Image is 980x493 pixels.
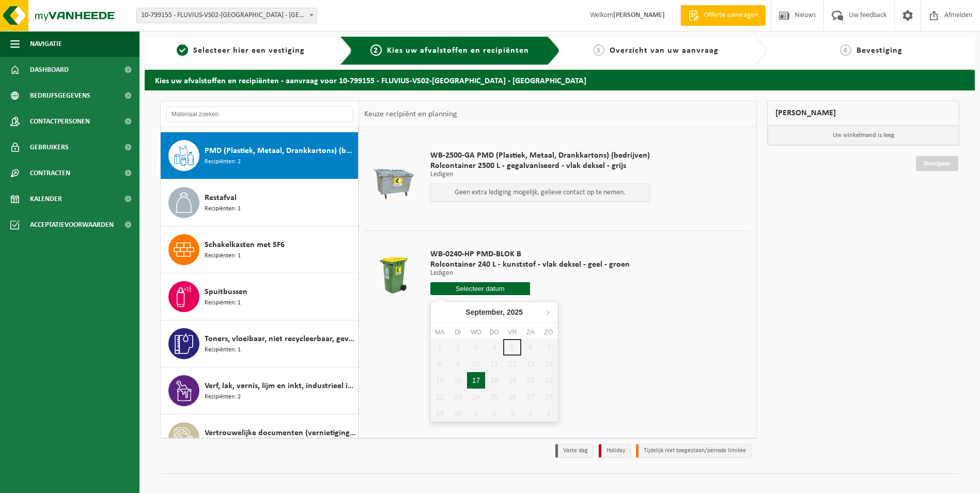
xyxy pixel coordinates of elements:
[205,251,241,261] span: Recipiënten: 1
[161,273,359,320] button: Spuitbussen Recipiënten: 1
[359,101,462,127] div: Keuze recipiënt en planning
[702,10,760,21] span: Offerte aanvragen
[613,11,665,19] strong: [PERSON_NAME]
[599,444,631,458] li: Holiday
[161,367,359,414] button: Verf, lak, vernis, lijm en inkt, industrieel in kleinverpakking Recipiënten: 2
[540,327,558,337] div: zo
[430,270,630,277] p: Ledigen
[177,44,188,56] span: 1
[161,132,359,179] button: PMD (Plastiek, Metaal, Drankkartons) (bedrijven) Recipiënten: 2
[161,320,359,367] button: Toners, vloeibaar, niet recycleerbaar, gevaarlijk Recipiënten: 1
[636,444,752,458] li: Tijdelijk niet toegestaan/période limitée
[30,31,62,57] span: Navigatie
[137,8,317,23] span: 10-799155 - FLUVIUS-VS02-TORHOUT - TORHOUT
[30,109,90,134] span: Contactpersonen
[30,186,62,212] span: Kalender
[610,47,719,55] span: Overzicht van uw aanvraag
[521,327,539,337] div: za
[161,226,359,273] button: Schakelkasten met SF6 Recipiënten: 1
[205,157,241,167] span: Recipiënten: 2
[467,405,485,422] div: 1
[430,282,530,295] input: Selecteer datum
[467,372,485,389] div: 17
[370,44,382,56] span: 2
[161,414,359,461] button: Vertrouwelijke documenten (vernietiging - recyclage)
[916,156,958,171] a: Doorgaan
[485,327,503,337] div: do
[507,309,523,316] i: 2025
[205,427,355,439] span: Vertrouwelijke documenten (vernietiging - recyclage)
[680,5,766,26] a: Offerte aanvragen
[205,392,241,402] span: Recipiënten: 2
[193,47,305,55] span: Selecteer hier een vestiging
[205,192,237,204] span: Restafval
[30,212,114,238] span: Acceptatievoorwaarden
[205,333,355,345] span: Toners, vloeibaar, niet recycleerbaar, gevaarlijk
[593,44,604,56] span: 3
[430,161,650,171] span: Rolcontainer 2500 L - gegalvaniseerd - vlak deksel - grijs
[30,57,69,83] span: Dashboard
[205,204,241,214] span: Recipiënten: 1
[857,47,903,55] span: Bevestiging
[145,70,975,90] h2: Kies uw afvalstoffen en recipiënten - aanvraag voor 10-799155 - FLUVIUS-VS02-[GEOGRAPHIC_DATA] - ...
[205,345,241,355] span: Recipiënten: 1
[161,179,359,226] button: Restafval Recipiënten: 1
[461,304,527,320] div: September,
[30,160,70,186] span: Contracten
[555,444,594,458] li: Vaste dag
[205,380,355,392] span: Verf, lak, vernis, lijm en inkt, industrieel in kleinverpakking
[150,44,332,57] a: 1Selecteer hier een vestiging
[430,171,650,178] p: Ledigen
[166,106,353,122] input: Materiaal zoeken
[205,239,285,251] span: Schakelkasten met SF6
[768,126,959,145] p: Uw winkelmand is leeg
[431,327,449,337] div: ma
[767,101,959,126] div: [PERSON_NAME]
[840,44,851,56] span: 4
[205,286,247,298] span: Spuitbussen
[430,249,630,259] span: WB-0240-HP PMD-BLOK B
[467,327,485,337] div: wo
[205,298,241,308] span: Recipiënten: 1
[387,47,529,55] span: Kies uw afvalstoffen en recipiënten
[205,145,355,157] span: PMD (Plastiek, Metaal, Drankkartons) (bedrijven)
[503,327,521,337] div: vr
[136,8,317,23] span: 10-799155 - FLUVIUS-VS02-TORHOUT - TORHOUT
[30,134,69,160] span: Gebruikers
[430,259,630,270] span: Rolcontainer 240 L - kunststof - vlak deksel - geel - groen
[449,327,467,337] div: di
[436,189,644,196] p: Geen extra lediging mogelijk, gelieve contact op te nemen.
[430,150,650,161] span: WB-2500-GA PMD (Plastiek, Metaal, Drankkartons) (bedrijven)
[30,83,90,109] span: Bedrijfsgegevens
